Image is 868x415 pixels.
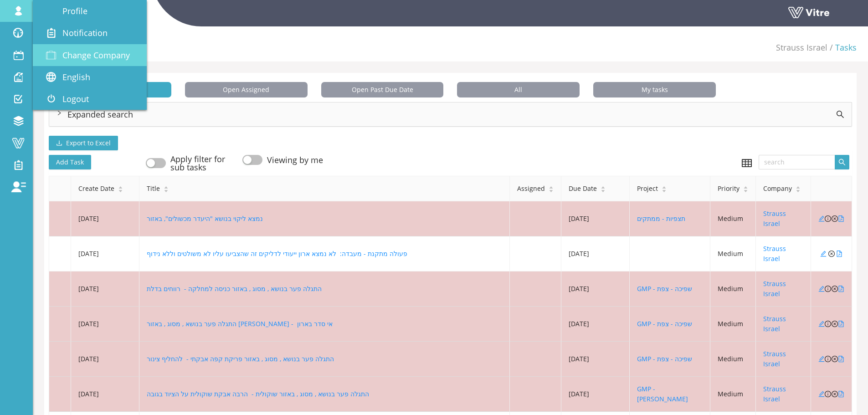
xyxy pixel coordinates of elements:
[62,50,130,61] span: Change Company
[818,356,825,362] span: edit
[818,391,825,397] span: edit
[33,88,147,110] a: Logout
[827,41,857,54] li: Tasks
[759,155,835,169] input: search
[832,215,838,222] span: close-circle
[763,314,786,333] a: Strauss Israel
[71,201,139,236] td: [DATE]
[763,384,786,403] a: Strauss Israel
[836,110,844,118] span: search
[818,215,825,222] span: edit
[710,201,756,236] td: Medium
[62,72,90,82] span: English
[321,82,444,97] span: Open Past Due Date
[147,184,160,194] span: Title
[832,286,838,292] span: close-circle
[561,307,630,342] td: [DATE]
[62,5,87,16] span: Profile
[763,349,786,368] a: Strauss Israel
[710,307,756,342] td: Medium
[66,138,111,148] span: Export to Excel
[569,184,597,194] span: Due Date
[593,82,716,97] span: My tasks
[818,284,825,293] a: edit
[147,319,333,328] a: התגלה פער בנושא , מסוג , באזור [PERSON_NAME] - אי סדר בארון
[185,82,308,97] span: Open Assigned
[71,377,139,412] td: [DATE]
[267,156,323,164] div: Viewing by me
[832,391,838,397] span: close-circle
[662,189,667,194] span: caret-down
[147,284,322,293] a: התגלה פער בנושא , מסוג , באזור כניסה למחלקה - רווחים בדלת
[838,215,844,222] span: file-pdf
[637,384,688,403] a: GMP - [PERSON_NAME]
[825,391,831,397] span: info-circle
[776,42,827,53] a: Strauss Israel
[601,185,606,190] span: caret-up
[838,159,846,167] span: search
[62,93,89,104] span: Logout
[71,307,139,342] td: [DATE]
[118,185,123,190] span: caret-up
[818,321,825,327] span: edit
[710,377,756,412] td: Medium
[637,184,658,194] span: Project
[710,272,756,307] td: Medium
[561,342,630,377] td: [DATE]
[71,236,139,272] td: [DATE]
[825,215,831,222] span: info-circle
[820,249,827,258] a: edit
[838,319,844,328] a: file-pdf
[147,214,263,223] a: נמצא ליקוי בנושא "היעדר מכשולים", באזור
[62,27,108,38] span: Notification
[56,110,62,116] span: right
[763,244,786,263] a: Strauss Israel
[763,184,792,194] span: Company
[743,185,748,190] span: caret-up
[818,389,825,398] a: edit
[825,286,831,292] span: info-circle
[49,136,118,150] button: downloadExport to Excel
[838,354,844,363] a: file-pdf
[838,321,844,327] span: file-pdf
[818,354,825,363] a: edit
[838,286,844,292] span: file-pdf
[743,189,748,194] span: caret-down
[457,82,580,97] span: All
[561,272,630,307] td: [DATE]
[836,249,842,258] a: file-pdf
[742,158,752,168] span: table
[818,319,825,328] a: edit
[818,214,825,223] a: edit
[561,236,630,272] td: [DATE]
[637,319,692,328] a: GMP - שפיכה - צפת
[838,389,844,398] a: file-pdf
[796,189,801,194] span: caret-down
[71,342,139,377] td: [DATE]
[78,184,114,194] span: Create Date
[49,102,852,126] div: rightExpanded search
[838,356,844,362] span: file-pdf
[796,185,801,190] span: caret-up
[49,156,100,167] a: Add Task
[170,155,229,171] div: Apply filter for sub tasks
[832,356,838,362] span: close-circle
[763,279,786,298] a: Strauss Israel
[836,251,842,257] span: file-pdf
[147,249,407,258] a: פעולה מתקנת - מעבדה: לא נמצא ארון ייעודי לדליקים זה שהצביעו עליו לא משולטים וללא נידוף
[71,272,139,307] td: [DATE]
[164,185,169,190] span: caret-up
[49,155,91,169] span: Add Task
[838,284,844,293] a: file-pdf
[33,22,147,44] a: Notification
[710,342,756,377] td: Medium
[561,377,630,412] td: [DATE]
[818,286,825,292] span: edit
[33,66,147,88] a: English
[56,140,62,147] span: download
[637,214,685,223] a: תצפיות - ממתקים
[637,284,692,293] a: GMP - שפיכה - צפת
[517,184,545,194] span: Assigned
[825,356,831,362] span: info-circle
[825,321,831,327] span: info-circle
